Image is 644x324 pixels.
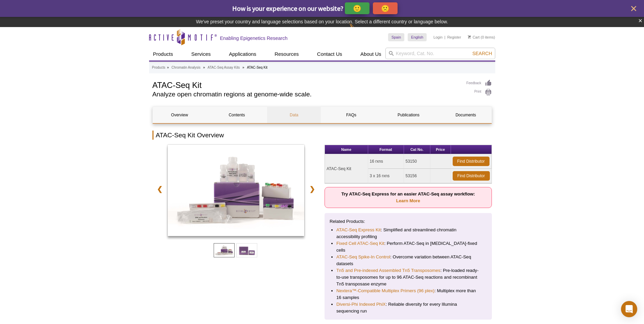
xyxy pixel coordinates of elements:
[168,145,305,236] img: ATAC-Seq Kit
[356,48,385,61] a: About Us
[187,48,215,61] a: Services
[171,65,200,71] a: Chromatin Analysis
[439,107,493,123] a: Documents
[336,301,480,315] li: : Reliable diversity for every Illumina sequencing run
[433,35,443,40] a: Login
[368,145,404,154] th: Format
[336,287,480,301] li: : Multiplex more than 16 samples
[242,66,244,69] li: »
[453,157,490,166] a: Find Distributor
[267,107,321,123] a: Data
[336,240,384,247] a: Fixed Cell ATAC-Seq Kit
[468,35,471,39] img: Your Cart
[336,240,480,254] li: : Perform ATAC-Seq in [MEDICAL_DATA]-fixed cells
[445,33,446,41] li: |
[353,4,361,13] p: 🙂
[313,48,346,61] a: Contact Us
[270,48,303,61] a: Resources
[168,145,305,238] a: ATAC-Seq Kit
[152,65,165,71] a: Products
[325,154,368,183] td: ATAC-Seq Kit
[336,254,390,260] a: ATAC-Seq Spike-In Control
[404,145,430,154] th: Cat No.
[629,4,638,13] button: close
[336,267,440,274] a: Tn5 and Pre-indexed Assembled Tn5 Transposomes
[430,145,451,154] th: Price
[404,169,430,183] td: 53156
[336,267,480,287] li: : Pre-loaded ready-to-use transposomes for up to 96 ATAC-Seq reactions and recombinant Tn5 transp...
[453,171,490,181] a: Find Distributor
[368,154,404,169] td: 16 rxns
[336,301,386,308] a: Diversi-Phi Indexed PhiX
[341,191,475,203] strong: Try ATAC-Seq Express for an easier ATAC-Seq assay workflow:
[336,254,480,267] li: : Overcome variation between ATAC-Seq datasets
[152,131,492,140] h2: ATAC-Seq Kit Overview
[152,79,460,90] h1: ATAC-Seq Kit
[396,198,420,203] a: Learn More
[152,181,167,197] a: ❮
[203,66,205,69] li: »
[247,66,267,69] li: ATAC-Seq Kit
[621,301,637,317] div: Open Intercom Messenger
[225,48,260,61] a: Applications
[153,107,207,123] a: Overview
[385,48,495,59] input: Keyword, Cat. No.
[210,107,264,123] a: Contents
[368,169,404,183] td: 3 x 16 rxns
[472,51,492,56] span: Search
[305,181,319,197] a: ❯
[381,4,389,13] p: 🙁
[336,227,381,233] a: ATAC-Seq Express Kit
[468,35,480,40] a: Cart
[325,145,368,154] th: Name
[152,91,460,97] h2: Analyze open chromatin regions at genome-wide scale.
[467,89,492,96] a: Print
[382,107,435,123] a: Publications
[388,33,404,41] a: Spain
[336,287,434,294] a: Nextera™-Compatible Multiplex Primers (96 plex)
[330,218,487,225] p: Related Products:
[220,35,288,41] h2: Enabling Epigenetics Research
[638,17,642,25] button: ×
[467,79,492,87] a: Feedback
[336,227,480,240] li: : Simplified and streamlined chromatin accessibility profiling
[404,154,430,169] td: 53150
[408,33,427,41] a: English
[149,48,177,61] a: Products
[468,33,495,41] li: (0 items)
[167,66,169,69] li: »
[447,35,461,40] a: Register
[232,4,343,13] span: How is your experience on our website?
[349,22,367,38] img: Change Here
[470,50,494,56] button: Search
[324,107,378,123] a: FAQs
[208,65,240,71] a: ATAC-Seq Assay Kits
